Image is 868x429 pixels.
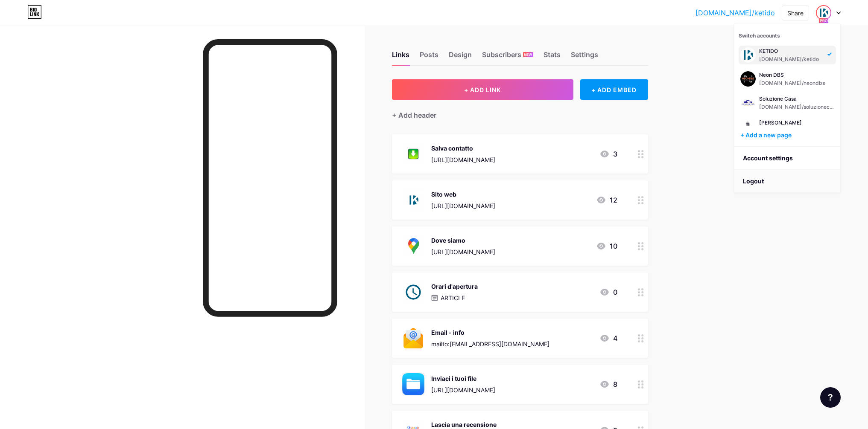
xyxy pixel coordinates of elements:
div: [URL][DOMAIN_NAME] [431,386,495,394]
span: Switch accounts [739,32,780,39]
img: Email - info [402,327,424,349]
div: Links [392,49,409,65]
div: 8 [599,379,617,389]
div: Neon DBS [759,72,825,78]
div: [DOMAIN_NAME]/soluzionecasa [759,104,834,110]
div: Stats [544,49,561,65]
div: 0 [599,287,617,297]
div: Orari d'apertura [431,282,478,291]
img: ketido [817,6,830,20]
div: 4 [599,333,617,343]
div: Salva contatto [431,144,495,153]
div: Settings [571,49,598,65]
div: + Add a new page [740,131,836,139]
div: + ADD EMBED [580,79,648,100]
img: Sito web [402,189,424,211]
div: Sito web [431,190,495,199]
a: Account settings [734,147,840,170]
div: [DOMAIN_NAME]/neondbs [759,80,825,87]
div: [PERSON_NAME] [759,119,822,126]
div: Subscribers [482,49,533,65]
img: Salva contatto [402,143,424,165]
img: ketido [740,119,756,134]
div: Posts [420,49,438,65]
div: mailto:[EMAIL_ADDRESS][DOMAIN_NAME] [431,339,549,348]
span: NEW [524,52,532,57]
img: Inviaci i tuoi file [402,373,424,395]
li: Logout [734,170,840,193]
p: ARTICLE [441,293,465,302]
button: + ADD LINK [392,79,573,100]
div: [URL][DOMAIN_NAME] [431,201,495,210]
div: Soluzione Casa [759,96,834,102]
a: [DOMAIN_NAME]/ketido [696,8,775,18]
div: Inviaci i tuoi file [431,374,495,383]
div: [URL][DOMAIN_NAME] [431,247,495,256]
div: Dove siamo [431,236,495,245]
img: ketido [740,95,756,110]
div: 12 [596,195,617,205]
div: Lascia una recensione [431,420,497,429]
div: [URL][DOMAIN_NAME] [431,155,495,164]
div: Design [449,49,472,65]
span: + ADD LINK [464,86,501,93]
div: 3 [599,149,617,159]
div: + Add header [392,110,436,120]
div: 10 [596,241,617,251]
img: ketido [740,71,756,87]
img: Dove siamo [402,235,424,257]
div: Share [787,9,804,17]
div: [DOMAIN_NAME]/ketido [759,56,822,63]
img: Orari d'apertura [402,281,424,303]
img: ketido [740,47,756,63]
div: KETIDO [759,48,822,55]
div: Email - info [431,328,549,337]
